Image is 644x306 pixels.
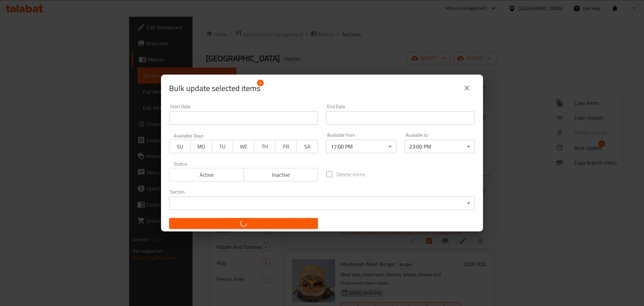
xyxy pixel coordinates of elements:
span: Delete items [336,170,365,178]
span: WE [236,142,252,151]
button: MO [190,140,212,153]
span: SU [172,142,188,151]
span: Inactive [247,170,316,180]
span: 6 [257,80,264,86]
span: Active [172,170,241,180]
span: Selected items count [169,83,260,94]
button: FR [275,140,297,153]
button: SU [169,140,191,153]
div: ​ [169,196,475,210]
span: FR [278,142,294,151]
span: MO [193,142,209,151]
span: SA [300,142,315,151]
button: SA [297,140,318,153]
div: 17:00 PM [326,140,396,153]
button: TH [254,140,275,153]
button: Inactive [244,168,318,181]
button: Active [169,168,244,181]
button: WE [233,140,254,153]
div: 23:00 PM [405,140,475,153]
button: TU [212,140,233,153]
span: TH [257,142,273,151]
button: close [459,80,475,96]
span: TU [215,142,230,151]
